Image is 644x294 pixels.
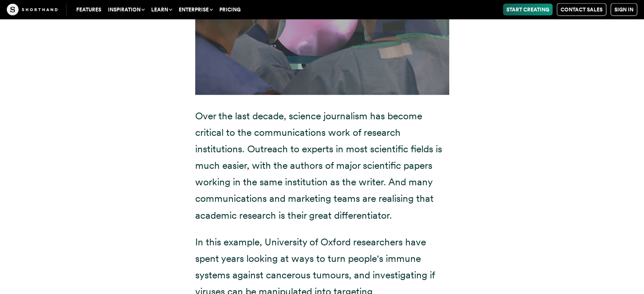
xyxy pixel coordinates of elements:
p: Over the last decade, science journalism has become critical to the communications work of resear... [195,108,449,224]
a: Contact Sales [557,3,606,16]
button: Inspiration [105,4,148,16]
a: Sign in [611,3,637,16]
img: The Craft [7,4,58,16]
button: Learn [148,4,175,16]
a: Features [73,4,105,16]
button: Enterprise [175,4,216,16]
a: Start Creating [503,4,553,16]
a: Pricing [216,4,244,16]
